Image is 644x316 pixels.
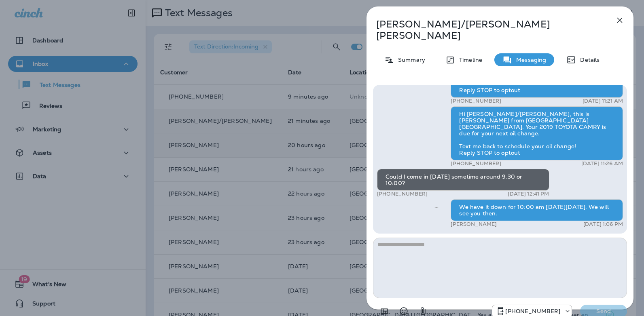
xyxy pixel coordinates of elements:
p: Details [576,57,600,63]
div: Hi [PERSON_NAME]/[PERSON_NAME], this is [PERSON_NAME] from [GEOGRAPHIC_DATA] [GEOGRAPHIC_DATA]. Y... [451,106,623,160]
p: [DATE] 11:26 AM [581,160,623,167]
p: Timeline [455,57,482,63]
p: [PHONE_NUMBER] [505,308,560,314]
p: [DATE] 1:06 PM [583,221,623,228]
div: We have it down for 10:00 am [DATE][DATE]. We will see you then. [451,199,623,221]
span: Sent [434,203,439,210]
div: +1 (984) 409-9300 [492,306,572,316]
p: [DATE] 11:21 AM [583,98,623,104]
p: [DATE] 12:41 PM [508,191,549,197]
div: Could I come in [DATE] sometime around 9.30 or 10:00? [377,169,549,191]
p: [PERSON_NAME] [451,221,497,228]
p: [PERSON_NAME]/[PERSON_NAME] [PERSON_NAME] [376,19,597,41]
p: [PHONE_NUMBER] [377,191,428,197]
p: Messaging [512,57,546,63]
p: [PHONE_NUMBER] [451,98,501,104]
p: Summary [394,57,425,63]
p: [PHONE_NUMBER] [451,160,501,167]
